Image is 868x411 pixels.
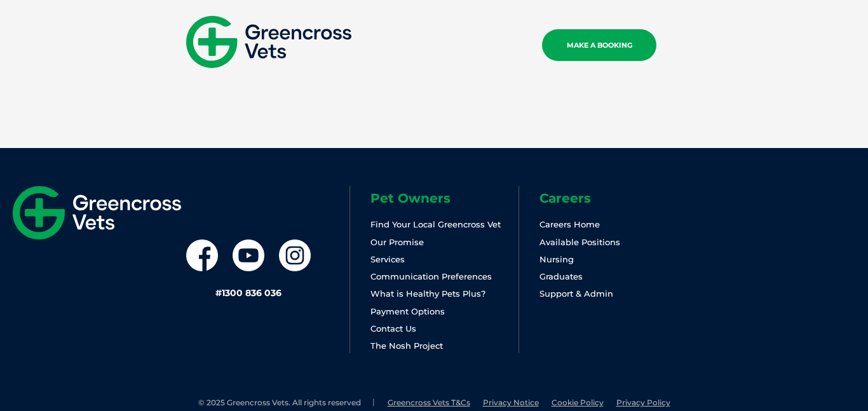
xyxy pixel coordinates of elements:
[198,398,375,408] li: © 2025 Greencross Vets. All rights reserved
[370,340,443,351] a: The Nosh Project
[370,254,405,264] a: Services
[539,271,583,281] a: Graduates
[539,254,574,264] a: Nursing
[388,398,470,407] a: Greencross Vets T&Cs
[370,306,445,316] a: Payment Options
[186,16,351,68] img: gxv-logo-mobile.svg
[539,219,600,229] a: Careers Home
[370,271,492,281] a: Communication Preferences
[215,287,222,299] span: #
[539,192,687,205] h6: Careers
[483,398,539,407] a: Privacy Notice
[370,219,501,229] a: Find Your Local Greencross Vet
[616,398,670,407] a: Privacy Policy
[552,398,604,407] a: Cookie Policy
[370,323,416,334] a: Contact Us
[370,192,518,205] h6: Pet Owners
[539,288,613,299] a: Support & Admin
[539,237,620,247] a: Available Positions
[370,237,424,247] a: Our Promise
[370,288,485,299] a: What is Healthy Pets Plus?
[215,287,281,299] a: #1300 836 036
[542,29,656,61] a: MAKE A BOOKING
